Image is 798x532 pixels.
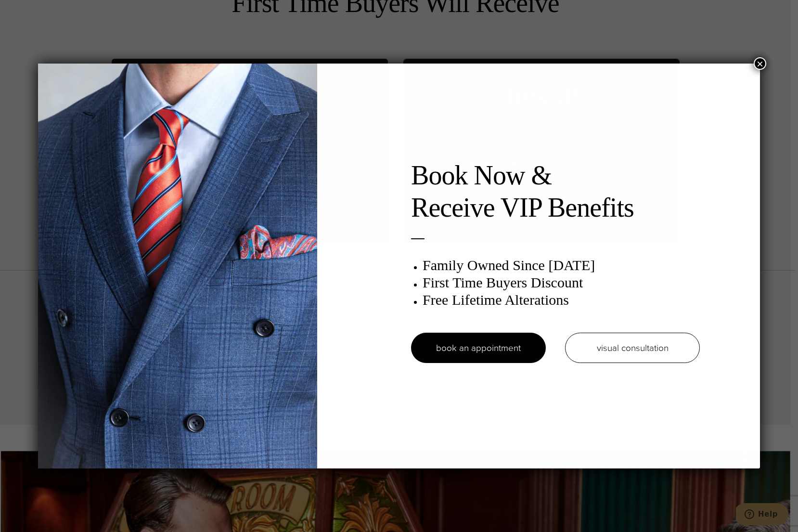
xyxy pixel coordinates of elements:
a: visual consultation [565,333,700,363]
h2: Book Now & Receive VIP Benefits [411,159,700,224]
span: Help [22,7,42,15]
h3: Family Owned Since [DATE] [423,257,700,274]
a: book an appointment [411,333,546,363]
button: Close [754,57,766,70]
h3: First Time Buyers Discount [423,274,700,291]
h3: Free Lifetime Alterations [423,291,700,309]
